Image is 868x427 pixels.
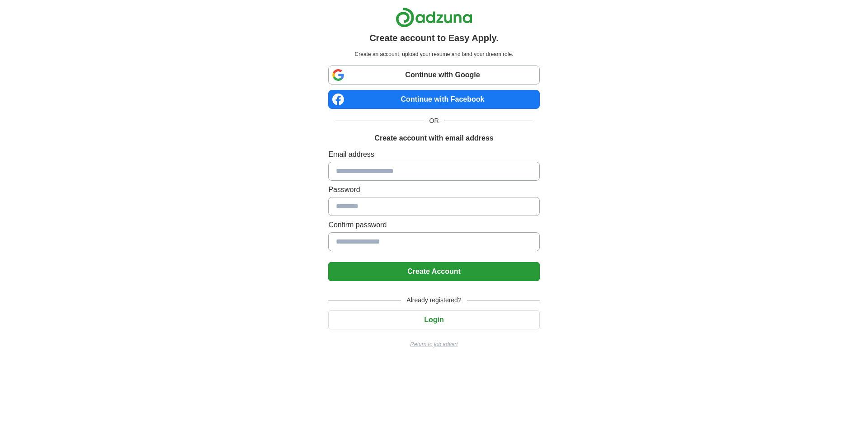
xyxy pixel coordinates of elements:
[328,149,539,160] label: Email address
[328,90,539,109] a: Continue with Facebook
[369,31,499,45] h1: Create account to Easy Apply.
[328,310,539,329] button: Login
[328,220,539,230] label: Confirm password
[328,184,539,195] label: Password
[401,296,467,305] span: Already registered?
[328,262,539,281] button: Create Account
[374,133,493,144] h1: Create account with email address
[328,340,539,348] a: Return to job advert
[330,50,538,58] p: Create an account, upload your resume and land your dream role.
[328,66,539,84] a: Continue with Google
[424,116,444,126] span: OR
[396,7,472,28] img: Adzuna logo
[328,316,539,324] a: Login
